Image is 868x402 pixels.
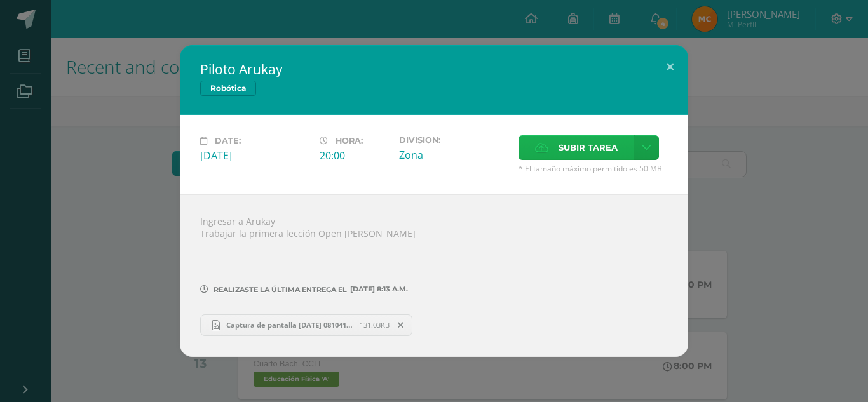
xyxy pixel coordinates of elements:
[220,320,360,330] span: Captura de pantalla [DATE] 081041.png
[200,314,412,336] a: Captura de pantalla [DATE] 081041.png 131.03KB
[399,148,508,162] div: Zona
[336,136,363,145] span: Hora:
[347,289,408,290] span: [DATE] 8:13 a.m.
[200,81,256,96] span: Robótica
[390,318,412,332] span: Remover entrega
[320,149,389,163] div: 20:00
[652,45,688,88] button: Close (Esc)
[200,149,309,163] div: [DATE]
[180,194,688,356] div: Ingresar a Arukay Trabajar la primera lección Open [PERSON_NAME]
[200,60,668,78] h2: Piloto Arukay
[214,285,347,294] span: Realizaste la última entrega el
[215,136,241,145] span: Date:
[519,163,668,174] span: * El tamaño máximo permitido es 50 MB
[399,135,508,145] label: Division:
[360,320,390,330] span: 131.03KB
[559,136,618,159] span: Subir tarea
